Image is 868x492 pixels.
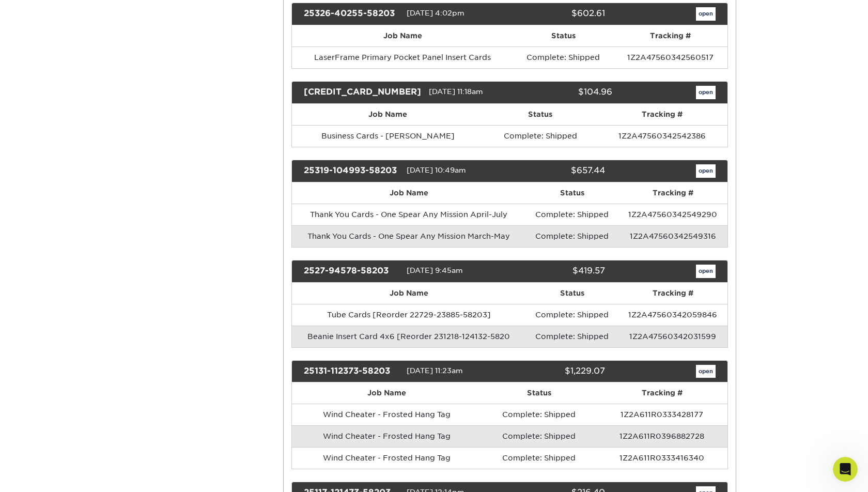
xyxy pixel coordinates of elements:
a: open [696,86,716,99]
iframe: Intercom live chat [833,457,858,482]
div: 2527-94578-58203 [296,265,407,278]
span: [DATE] 11:18am [429,87,483,96]
td: Wind Cheater - Frosted Hang Tag [292,425,482,447]
td: Beanie Insert Card 4x6 [Reorder 231218-124132-5820 [292,326,526,347]
td: Tube Cards [Reorder 22729-23885-58203] [292,304,526,326]
td: 1Z2A47560342560517 [613,47,727,68]
td: Complete: Shipped [514,47,613,68]
th: Job Name [292,283,526,304]
td: Thank You Cards - One Spear Any Mission April-July [292,204,526,225]
th: Tracking # [618,182,727,204]
div: 25326-40255-58203 [296,7,407,21]
div: [CREDIT_CARD_NUMBER] [296,86,429,99]
td: Complete: Shipped [482,425,597,447]
div: 25131-112373-58203 [296,365,407,378]
th: Job Name [292,182,526,204]
div: $602.61 [502,7,612,21]
span: [DATE] 4:02pm [407,9,464,17]
td: Complete: Shipped [482,447,597,469]
span: [DATE] 9:45am [407,266,463,274]
span: [DATE] 11:23am [407,366,463,375]
th: Tracking # [618,283,727,304]
td: 1Z2A47560342549316 [618,225,727,247]
td: 1Z2A47560342031599 [618,326,727,347]
th: Tracking # [613,25,727,47]
th: Tracking # [597,104,727,125]
td: Wind Cheater - Frosted Hang Tag [292,404,482,425]
th: Job Name [292,104,485,125]
th: Status [482,382,597,404]
div: $104.96 [517,86,620,99]
td: 1Z2A47560342549290 [618,204,727,225]
span: [DATE] 10:49am [407,166,466,174]
td: 1Z2A611R0396882728 [597,425,727,447]
td: Complete: Shipped [526,204,618,225]
th: Status [514,25,613,47]
th: Status [526,182,618,204]
td: Complete: Shipped [526,225,618,247]
td: Thank You Cards - One Spear Any Mission March-May [292,225,526,247]
th: Job Name [292,25,514,47]
td: Wind Cheater - Frosted Hang Tag [292,447,482,469]
td: LaserFrame Primary Pocket Panel Insert Cards [292,47,514,68]
th: Status [526,283,618,304]
td: Business Cards - [PERSON_NAME] [292,125,485,147]
th: Tracking # [597,382,727,404]
div: 25319-104993-58203 [296,164,407,178]
td: Complete: Shipped [482,404,597,425]
a: open [696,265,716,278]
td: 1Z2A47560342542386 [597,125,727,147]
td: 1Z2A611R0333428177 [597,404,727,425]
th: Status [484,104,596,125]
th: Job Name [292,382,482,404]
div: $1,229.07 [502,365,612,378]
div: $419.57 [502,265,612,278]
td: Complete: Shipped [526,326,618,347]
a: open [696,365,716,378]
td: Complete: Shipped [484,125,596,147]
td: 1Z2A611R0333416340 [597,447,727,469]
a: open [696,7,716,21]
a: open [696,164,716,178]
td: 1Z2A47560342059846 [618,304,727,326]
div: $657.44 [502,164,612,178]
td: Complete: Shipped [526,304,618,326]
